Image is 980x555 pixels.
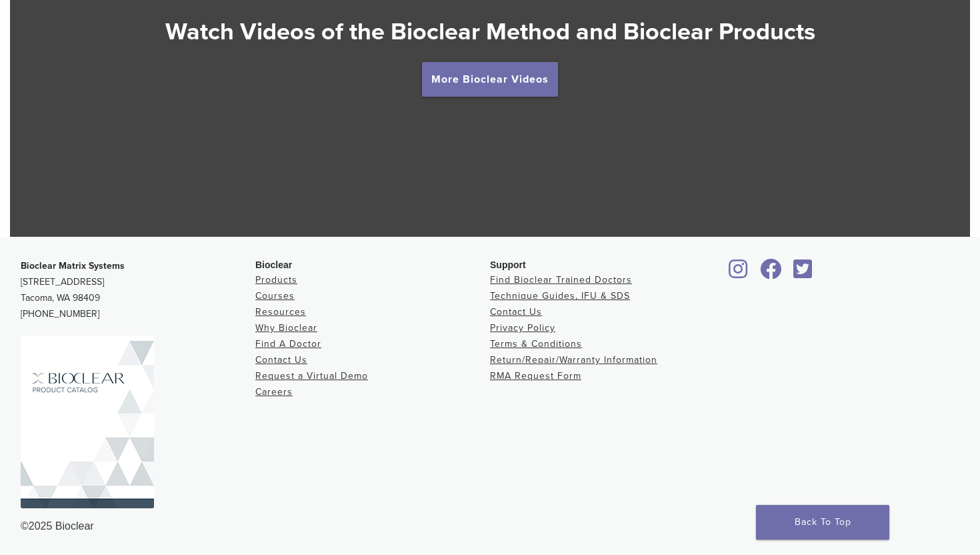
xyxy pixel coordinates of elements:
[725,267,753,280] a: Bioclear
[490,274,632,286] a: Find Bioclear Trained Doctors
[21,518,959,534] div: ©2025 Bioclear
[756,505,889,540] a: Back To Top
[255,290,295,302] a: Courses
[755,267,786,280] a: Bioclear
[10,16,970,48] h2: Watch Videos of the Bioclear Method and Bioclear Products
[255,370,368,382] a: Request a Virtual Demo
[490,322,555,334] a: Privacy Policy
[21,260,125,271] strong: Bioclear Matrix Systems
[490,354,657,366] a: Return/Repair/Warranty Information
[490,370,581,382] a: RMA Request Form
[21,336,154,508] img: Bioclear
[255,354,307,366] a: Contact Us
[490,338,582,350] a: Terms & Conditions
[255,274,297,286] a: Products
[422,62,558,97] a: More Bioclear Videos
[21,258,255,322] p: [STREET_ADDRESS] Tacoma, WA 98409 [PHONE_NUMBER]
[255,322,317,334] a: Why Bioclear
[255,306,306,318] a: Resources
[490,306,542,318] a: Contact Us
[490,290,630,302] a: Technique Guides, IFU & SDS
[789,267,817,280] a: Bioclear
[490,259,526,270] span: Support
[255,338,321,350] a: Find A Doctor
[255,386,293,398] a: Careers
[255,259,292,270] span: Bioclear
